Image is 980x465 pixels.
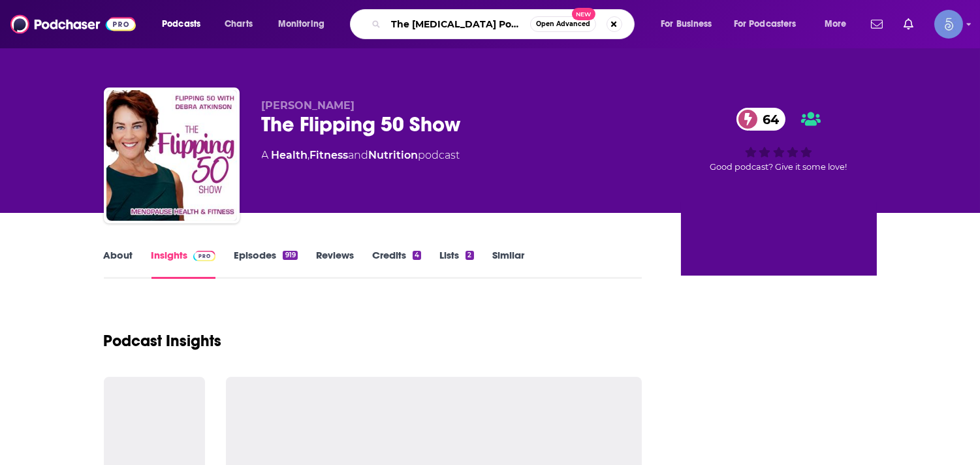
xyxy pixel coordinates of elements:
[710,162,847,172] span: Good podcast? Give it some love!
[815,14,863,35] button: open menu
[934,10,963,39] img: User Profile
[153,14,217,35] button: open menu
[262,99,355,112] span: [PERSON_NAME]
[316,249,354,279] a: Reviews
[439,249,473,279] a: Lists2
[10,12,136,37] img: Podchaser - Follow, Share and Rate Podcasts
[269,14,341,35] button: open menu
[162,15,200,33] span: Podcasts
[234,249,297,279] a: Episodes919
[104,249,133,279] a: About
[272,149,308,161] a: Health
[262,148,460,163] div: A podcast
[661,15,712,33] span: For Business
[104,331,222,351] h1: Podcast Insights
[413,251,421,260] div: 4
[725,14,815,35] button: open menu
[734,15,797,33] span: For Podcasters
[898,13,919,35] a: Show notifications dropdown
[750,108,785,131] span: 64
[193,251,216,261] img: Podchaser Pro
[652,14,729,35] button: open menu
[362,9,647,39] div: Search podcasts, credits, & more...
[310,149,349,161] a: Fitness
[283,251,297,260] div: 919
[466,251,473,260] div: 2
[866,13,888,35] a: Show notifications dropdown
[492,249,524,279] a: Similar
[151,249,216,279] a: InsightsPodchaser Pro
[225,15,253,33] span: Charts
[736,108,785,131] a: 64
[530,16,596,32] button: Open AdvancedNew
[934,10,963,39] span: Logged in as Spiral5-G1
[278,15,324,33] span: Monitoring
[825,15,847,33] span: More
[216,14,261,35] a: Charts
[681,99,877,180] div: 64Good podcast? Give it some love!
[369,149,419,161] a: Nutrition
[349,149,369,161] span: and
[372,249,421,279] a: Credits4
[106,90,237,221] img: The Flipping 50 Show
[572,8,595,20] span: New
[934,10,963,39] button: Show profile menu
[536,21,590,27] span: Open Advanced
[386,14,530,35] input: Search podcasts, credits, & more...
[308,149,310,161] span: ,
